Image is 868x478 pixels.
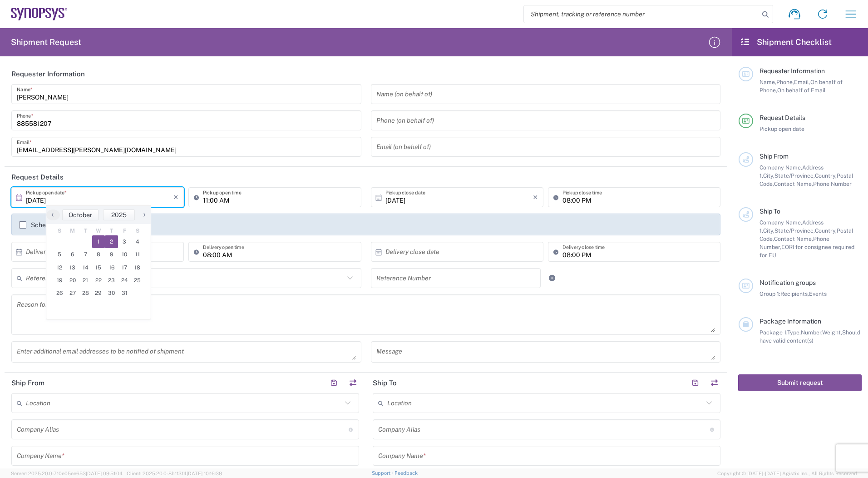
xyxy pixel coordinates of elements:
span: State/Province, [774,172,815,179]
h2: Requester Information [11,70,85,79]
th: weekday [79,226,92,235]
span: 17 [118,261,131,274]
span: Copyright © [DATE]-[DATE] Agistix Inc., All Rights Reserved [717,469,857,478]
span: 13 [66,261,79,274]
h2: Ship From [11,378,44,388]
span: [DATE] 09:51:04 [86,471,123,476]
bs-datepicker-navigation-view: ​ ​ ​ [46,209,151,220]
th: weekday [118,226,131,235]
span: Pickup open date [759,125,804,132]
span: Package Information [759,318,821,325]
span: 30 [105,287,118,299]
span: Contact Name, [774,180,813,187]
label: Schedule pickup [19,221,79,229]
span: Package 1: [759,329,787,336]
span: Weight, [822,329,842,336]
span: 4 [131,235,144,248]
span: 11 [131,248,144,261]
span: 14 [79,261,92,274]
span: 5 [53,248,66,261]
a: Add Reference [546,272,558,284]
span: Contact Name, [774,235,813,242]
button: Submit request [738,374,862,391]
span: Client: 2025.20.0-8b113f4 [127,471,222,476]
span: 6 [66,248,79,261]
span: City, [763,227,774,234]
span: Events [809,290,827,297]
span: Server: 2025.20.0-710e05ee653 [11,471,123,476]
span: › [138,209,151,220]
span: Company Name, [759,219,802,226]
i: × [173,190,178,204]
th: weekday [53,226,66,235]
h2: Shipment Request [11,37,81,48]
span: October [69,211,92,219]
span: 2025 [111,211,127,219]
button: October [62,209,99,220]
span: Country, [815,227,837,234]
th: weekday [131,226,144,235]
span: 9 [105,248,118,261]
span: Phone, [776,79,794,85]
span: On behalf of Email [777,87,826,94]
span: 28 [79,287,92,299]
span: Phone Number [813,180,852,187]
h2: Request Details [11,173,64,182]
span: 16 [105,261,118,274]
th: weekday [105,226,118,235]
span: 2 [105,235,118,248]
span: 7 [79,248,92,261]
span: [DATE] 10:16:38 [187,471,222,476]
a: Feedback [395,470,418,476]
span: Ship From [759,153,789,160]
button: › [137,209,151,220]
span: Company Name, [759,164,802,171]
span: Country, [815,172,837,179]
bs-datepicker-container: calendar [46,205,151,320]
h2: Ship To [373,378,397,388]
span: EORI for consignee required for EU [759,244,854,259]
button: 2025 [103,209,135,220]
span: 8 [92,248,105,261]
span: Group 1: [759,290,780,297]
span: 23 [105,274,118,287]
span: 15 [92,261,105,274]
span: 22 [92,274,105,287]
span: 3 [118,235,131,248]
span: 31 [118,287,131,299]
input: Shipment, tracking or reference number [524,5,759,23]
span: 20 [66,274,79,287]
span: Recipients, [780,290,809,297]
span: 26 [53,287,66,299]
span: 27 [66,287,79,299]
span: Type, [787,329,801,336]
span: 21 [79,274,92,287]
button: ‹ [46,209,60,220]
span: Request Details [759,114,805,121]
th: weekday [92,226,105,235]
h2: Shipment Checklist [740,37,832,48]
span: 24 [118,274,131,287]
span: State/Province, [774,227,815,234]
span: Name, [759,79,776,85]
span: City, [763,172,774,179]
span: Notification groups [759,279,816,286]
span: Email, [794,79,810,85]
span: Number, [801,329,822,336]
span: ‹ [46,209,59,220]
span: 19 [53,274,66,287]
span: 25 [131,274,144,287]
a: Support [372,470,395,476]
span: Ship To [759,208,780,215]
i: × [533,190,538,204]
th: weekday [66,226,79,235]
span: 1 [92,235,105,248]
span: 29 [92,287,105,299]
span: 18 [131,261,144,274]
span: Requester Information [759,67,825,75]
span: 10 [118,248,131,261]
span: 12 [53,261,66,274]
